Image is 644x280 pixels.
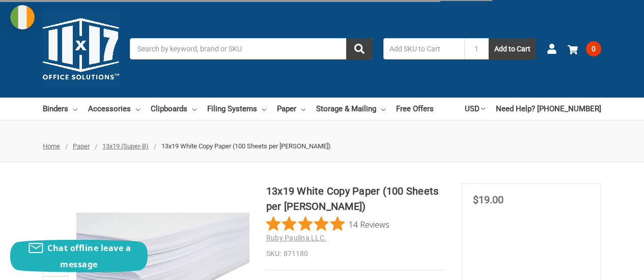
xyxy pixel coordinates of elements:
h1: 13x19 White Copy Paper (100 Sheets per [PERSON_NAME]) [266,183,445,214]
span: 0 [586,41,601,56]
img: 11x17.com [43,11,119,87]
span: $19.00 [473,194,503,206]
a: 13x19 (Super-B) [102,142,149,150]
a: Need Help? [PHONE_NUMBER] [496,98,601,120]
a: Binders [43,98,77,120]
button: Chat offline leave a message [10,240,148,272]
input: Search by keyword, brand or SKU [130,38,373,59]
span: 14 Reviews [349,216,389,232]
span: Chat offline leave a message [47,242,131,270]
a: Free Offers [396,98,434,120]
button: Add to Cart [489,38,536,59]
a: 0 [568,36,601,62]
dd: 871180 [266,248,445,259]
a: Paper [277,98,305,120]
dt: SKU: [266,248,281,259]
a: Clipboards [151,98,197,120]
span: 13x19 White Copy Paper (100 Sheets per [PERSON_NAME]) [161,142,331,150]
a: USD [465,98,485,120]
a: Ruby Paulina LLC. [266,234,326,242]
input: Add SKU to Cart [383,38,464,59]
a: Filing Systems [207,98,266,120]
img: duty and tax information for Ireland [10,5,35,29]
button: Rated 4.9 out of 5 stars from 14 reviews. Jump to reviews. [266,216,389,232]
a: Accessories [88,98,140,120]
a: Paper [73,142,90,150]
a: Storage & Mailing [316,98,385,120]
a: Home [43,142,60,150]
